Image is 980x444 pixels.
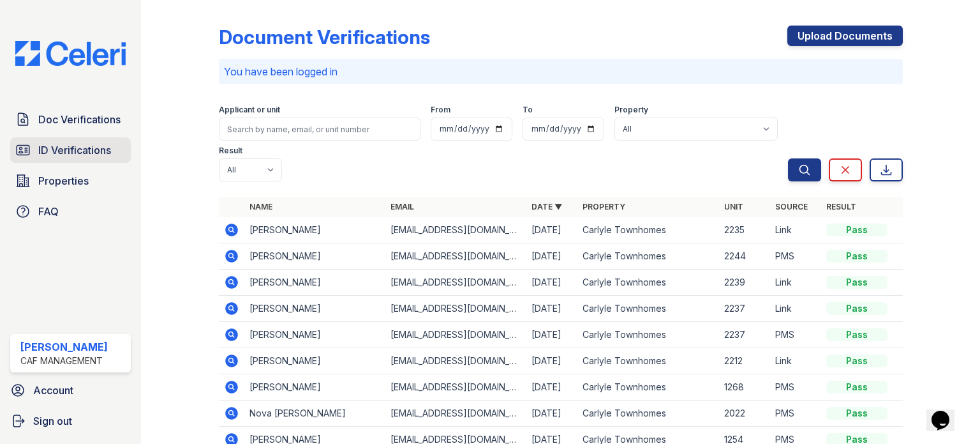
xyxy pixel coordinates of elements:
[526,348,577,374] td: [DATE]
[38,204,59,219] span: FAQ
[770,217,821,243] td: Link
[385,243,526,270] td: [EMAIL_ADDRESS][DOMAIN_NAME]
[826,250,887,263] div: Pass
[826,381,887,394] div: Pass
[431,105,450,115] label: From
[219,146,242,156] label: Result
[526,322,577,348] td: [DATE]
[219,105,280,115] label: Applicant or unit
[10,107,131,132] a: Doc Verifications
[10,199,131,224] a: FAQ
[826,407,887,420] div: Pass
[244,374,385,401] td: [PERSON_NAME]
[526,270,577,296] td: [DATE]
[719,322,770,348] td: 2237
[249,202,272,211] a: Name
[244,270,385,296] td: [PERSON_NAME]
[719,374,770,401] td: 1268
[10,168,131,194] a: Properties
[583,202,625,211] a: Property
[244,348,385,374] td: [PERSON_NAME]
[385,322,526,348] td: [EMAIL_ADDRESS][DOMAIN_NAME]
[826,355,887,367] div: Pass
[526,401,577,427] td: [DATE]
[390,202,414,211] a: Email
[826,224,887,236] div: Pass
[20,355,108,367] div: CAF Management
[577,401,718,427] td: Carlyle Townhomes
[385,348,526,374] td: [EMAIL_ADDRESS][DOMAIN_NAME]
[244,401,385,427] td: Nova [PERSON_NAME]
[770,243,821,270] td: PMS
[577,270,718,296] td: Carlyle Townhomes
[523,105,533,115] label: To
[770,296,821,322] td: Link
[719,348,770,374] td: 2212
[719,296,770,322] td: 2237
[38,173,89,188] span: Properties
[719,270,770,296] td: 2239
[244,322,385,348] td: [PERSON_NAME]
[20,339,108,355] div: [PERSON_NAME]
[526,243,577,270] td: [DATE]
[577,243,718,270] td: Carlyle Townhomes
[577,322,718,348] td: Carlyle Townhomes
[10,137,131,163] a: ID Verifications
[724,202,743,211] a: Unit
[826,328,887,341] div: Pass
[5,408,136,434] a: Sign out
[577,217,718,243] td: Carlyle Townhomes
[385,374,526,401] td: [EMAIL_ADDRESS][DOMAIN_NAME]
[826,302,887,315] div: Pass
[526,217,577,243] td: [DATE]
[719,401,770,427] td: 2022
[244,296,385,322] td: [PERSON_NAME]
[385,401,526,427] td: [EMAIL_ADDRESS][DOMAIN_NAME]
[224,64,898,79] p: You have been logged in
[577,348,718,374] td: Carlyle Townhomes
[385,217,526,243] td: [EMAIL_ADDRESS][DOMAIN_NAME]
[244,217,385,243] td: [PERSON_NAME]
[5,41,136,66] img: CE_Logo_Blue-a8612792a0a2168367f1c8372b55b34899dd931a85d93a1a3d3e32e68fde9ad4.png
[775,202,808,211] a: Source
[526,374,577,401] td: [DATE]
[826,276,887,289] div: Pass
[577,296,718,322] td: Carlyle Townhomes
[770,348,821,374] td: Link
[385,270,526,296] td: [EMAIL_ADDRESS][DOMAIN_NAME]
[787,26,903,46] a: Upload Documents
[33,413,72,429] span: Sign out
[614,105,648,115] label: Property
[5,378,136,403] a: Account
[526,296,577,322] td: [DATE]
[826,202,856,211] a: Result
[38,112,121,127] span: Doc Verifications
[219,26,430,49] div: Document Verifications
[244,243,385,270] td: [PERSON_NAME]
[719,217,770,243] td: 2235
[577,374,718,401] td: Carlyle Townhomes
[719,243,770,270] td: 2244
[33,383,73,398] span: Account
[385,296,526,322] td: [EMAIL_ADDRESS][DOMAIN_NAME]
[770,401,821,427] td: PMS
[770,322,821,348] td: PMS
[926,393,967,431] iframe: chat widget
[219,118,420,141] input: Search by name, email, or unit number
[531,202,562,211] a: Date ▼
[38,142,111,158] span: ID Verifications
[770,374,821,401] td: PMS
[770,270,821,296] td: Link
